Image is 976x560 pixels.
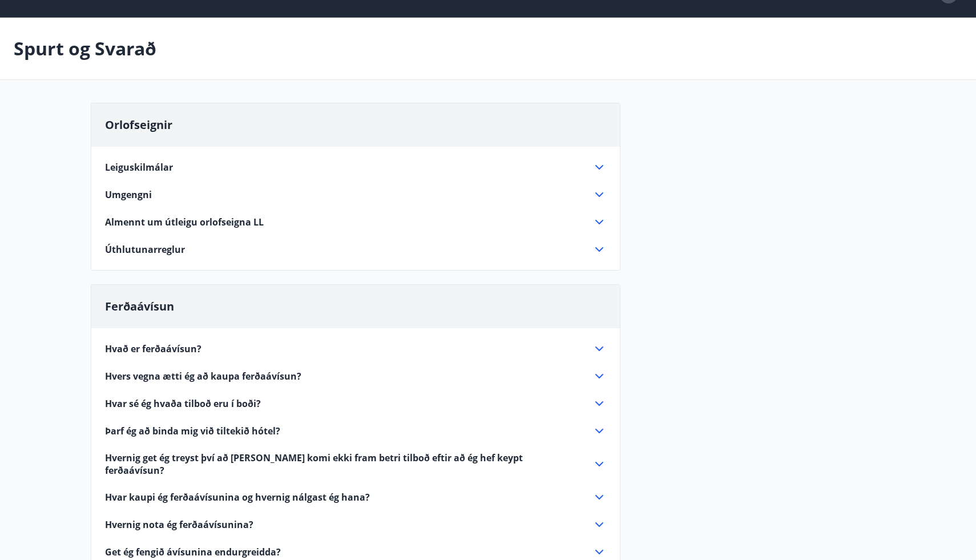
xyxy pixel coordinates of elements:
[105,452,606,477] div: Hvernig get ég treyst því að [PERSON_NAME] komi ekki fram betri tilboð eftir að ég hef keypt ferð...
[105,491,370,503] span: Hvar kaupi ég ferðaávísunina og hvernig nálgast ég hana?
[105,424,606,438] div: Þarf ég að binda mig við tiltekið hótel?
[105,518,606,531] div: Hvernig nota ég ferðaávísunina?
[105,545,606,559] div: Get ég fengið ávísunina endurgreidda?
[105,299,174,314] span: Ferðaávísun
[105,160,606,174] div: Leiguskilmálar
[105,397,606,410] div: Hvar sé ég hvaða tilboð eru í boði?
[105,188,606,202] div: Umgengni
[105,518,253,531] span: Hvernig nota ég ferðaávísunina?
[105,215,606,229] div: Almennt um útleigu orlofseigna LL
[105,369,606,383] div: Hvers vegna ætti ég að kaupa ferðaávísun?
[105,343,201,355] span: Hvað er ferðaávísun?
[105,117,172,132] span: Orlofseignir
[105,216,264,228] span: Almennt um útleigu orlofseigna LL
[105,370,301,382] span: Hvers vegna ætti ég að kaupa ferðaávísun?
[105,161,173,174] span: Leiguskilmálar
[105,342,606,356] div: Hvað er ferðaávísun?
[105,490,606,504] div: Hvar kaupi ég ferðaávísunina og hvernig nálgast ég hana?
[105,397,261,410] span: Hvar sé ég hvaða tilboð eru í boði?
[105,243,185,256] span: Úthlutunarreglur
[105,452,579,477] span: Hvernig get ég treyst því að [PERSON_NAME] komi ekki fram betri tilboð eftir að ég hef keypt ferð...
[105,243,606,256] div: Úthlutunarreglur
[105,425,280,437] span: Þarf ég að binda mig við tiltekið hótel?
[105,546,281,558] span: Get ég fengið ávísunina endurgreidda?
[14,36,156,61] p: Spurt og Svarað
[105,188,152,201] span: Umgengni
